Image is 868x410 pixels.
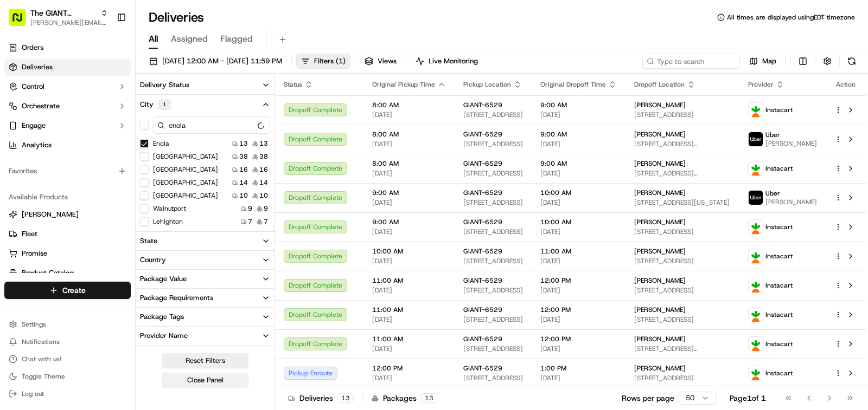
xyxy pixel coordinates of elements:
span: Log out [22,389,44,398]
span: [PERSON_NAME] [765,198,817,206]
div: Provider Name [140,331,188,341]
img: profile_instacart_ahold_partner.png [749,308,763,322]
span: [STREET_ADDRESS] [634,315,731,324]
span: 14 [239,178,248,187]
span: [PERSON_NAME] [634,101,686,109]
span: [PERSON_NAME] [634,364,686,373]
span: [STREET_ADDRESS] [463,315,523,324]
a: Deliveries [4,58,131,76]
span: [STREET_ADDRESS] [634,257,731,265]
span: Uber [765,131,780,139]
span: Flagged [221,32,253,45]
span: Filters [314,56,346,66]
button: Map [744,54,781,69]
span: Knowledge Base [22,157,83,168]
span: 10:00 AM [372,247,446,256]
label: [GEOGRAPHIC_DATA] [153,165,218,174]
span: 9 [248,204,252,213]
button: Log out [4,386,131,401]
span: [PERSON_NAME] [634,130,686,139]
span: [STREET_ADDRESS][PERSON_NAME][PERSON_NAME] [634,169,731,178]
span: [DATE] 12:00 AM - [DATE] 11:59 PM [162,56,282,66]
span: 1:00 PM [540,364,617,373]
span: 11:00 AM [372,276,446,285]
div: Action [834,80,857,89]
span: GIANT-6529 [463,247,502,256]
div: Delivery Status [140,80,189,90]
span: [PERSON_NAME] [634,159,686,168]
span: [STREET_ADDRESS][PERSON_NAME][PERSON_NAME] [634,140,731,148]
label: [GEOGRAPHIC_DATA] [153,178,218,187]
span: [PERSON_NAME] [634,305,686,314]
div: Package Value [140,274,187,284]
span: 9:00 AM [372,188,446,197]
div: Package Tags [140,312,184,322]
span: Pickup Location [463,80,511,89]
span: [STREET_ADDRESS] [634,374,731,382]
span: 14 [259,178,268,187]
span: [STREET_ADDRESS] [463,169,523,178]
span: 10:00 AM [540,188,617,197]
span: 12:00 PM [372,364,446,373]
span: 11:00 AM [372,305,446,314]
button: [PERSON_NAME][EMAIL_ADDRESS][DOMAIN_NAME] [30,18,108,27]
span: Instacart [765,252,793,261]
div: Page 1 of 1 [730,393,766,404]
span: Create [62,285,86,296]
input: Type to search [642,54,740,69]
p: Rows per page [622,393,674,404]
h1: Deliveries [149,9,204,26]
button: Fleet [4,225,131,243]
a: 💻API Documentation [87,153,178,172]
span: [STREET_ADDRESS] [463,198,523,207]
span: [DATE] [540,140,617,148]
button: Delivery Status [136,76,275,94]
img: profile_uber_ahold_partner.png [749,191,763,205]
span: [STREET_ADDRESS] [634,286,731,295]
button: Toggle Theme [4,369,131,384]
p: Welcome 👋 [11,43,197,61]
span: [DATE] [540,344,617,353]
span: [STREET_ADDRESS] [463,344,523,353]
a: Analytics [4,136,131,154]
span: 11:00 AM [372,335,446,343]
span: [DATE] [540,374,617,382]
button: Close Panel [162,373,248,388]
span: 13 [259,139,268,148]
span: [STREET_ADDRESS] [463,110,523,119]
span: Instacart [765,369,793,378]
span: GIANT-6529 [463,276,502,285]
span: GIANT-6529 [463,335,502,343]
span: [STREET_ADDRESS] [634,227,731,236]
span: 13 [239,139,248,148]
span: 16 [259,165,268,174]
span: Original Pickup Time [372,80,435,89]
img: profile_instacart_ahold_partner.png [749,278,763,292]
a: 📗Knowledge Base [7,153,87,172]
span: Dropoff Location [634,80,685,89]
span: [PERSON_NAME] [634,188,686,197]
span: GIANT-6529 [463,188,502,197]
span: Instacart [765,223,793,231]
a: Product Catalog [9,268,126,278]
span: [STREET_ADDRESS][PERSON_NAME][PERSON_NAME] [634,344,731,353]
span: [PERSON_NAME] [634,335,686,343]
a: Fleet [9,229,126,239]
span: 8:00 AM [372,101,446,109]
button: City1 [136,95,275,114]
img: profile_instacart_ahold_partner.png [749,249,763,263]
span: [DATE] [372,140,446,148]
span: [STREET_ADDRESS] [463,257,523,265]
span: GIANT-6529 [463,305,502,314]
button: Create [4,282,131,299]
span: [STREET_ADDRESS] [463,227,523,236]
button: The GIANT Company [30,8,96,18]
button: Start new chat [184,107,197,120]
button: Filters(1) [296,54,350,69]
span: GIANT-6529 [463,159,502,168]
span: API Documentation [103,157,174,168]
button: [DATE] 12:00 AM - [DATE] 11:59 PM [144,54,287,69]
span: Instacart [765,340,793,348]
span: 9:00 AM [540,159,617,168]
